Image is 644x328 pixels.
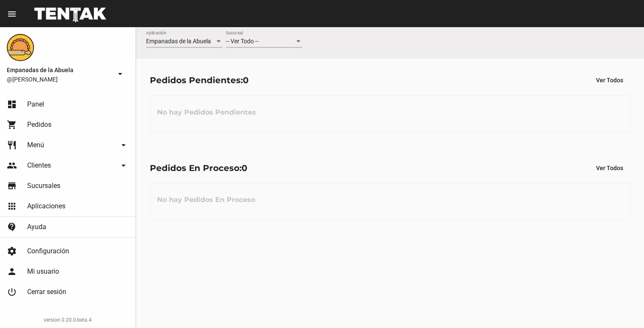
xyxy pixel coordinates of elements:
[596,77,623,84] span: Ver Todos
[146,38,211,45] span: Empanadas de la Abuela
[7,222,17,232] mat-icon: contact_support
[27,267,59,276] span: Mi usuario
[589,73,630,88] button: Ver Todos
[7,140,17,150] mat-icon: restaurant
[150,100,263,125] h3: No hay Pedidos Pendientes
[589,160,630,176] button: Ver Todos
[118,160,129,171] mat-icon: arrow_drop_down
[7,65,112,75] span: Empanadas de la Abuela
[118,140,129,150] mat-icon: arrow_drop_down
[7,34,34,61] img: f0136945-ed32-4f7c-91e3-a375bc4bb2c5.png
[27,182,60,190] span: Sucursales
[27,161,51,170] span: Clientes
[27,202,65,210] span: Aplicaciones
[27,141,44,149] span: Menú
[115,69,125,79] mat-icon: arrow_drop_down
[150,73,249,87] div: Pedidos Pendientes:
[226,38,259,45] span: -- Ver Todo --
[150,161,247,175] div: Pedidos En Proceso:
[243,75,249,85] span: 0
[7,316,129,324] div: version 0.20.0-beta.4
[27,288,66,296] span: Cerrar sesión
[7,120,17,130] mat-icon: shopping_cart
[7,160,17,171] mat-icon: people
[27,247,69,255] span: Configuración
[150,187,262,213] h3: No hay Pedidos En Proceso
[7,266,17,277] mat-icon: person
[7,75,112,84] span: @[PERSON_NAME]
[7,181,17,191] mat-icon: store
[27,121,51,129] span: Pedidos
[7,201,17,211] mat-icon: apps
[7,287,17,297] mat-icon: power_settings_new
[242,163,247,173] span: 0
[27,100,44,109] span: Panel
[596,165,623,171] span: Ver Todos
[7,9,17,19] mat-icon: menu
[7,246,17,256] mat-icon: settings
[7,99,17,109] mat-icon: dashboard
[27,223,46,231] span: Ayuda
